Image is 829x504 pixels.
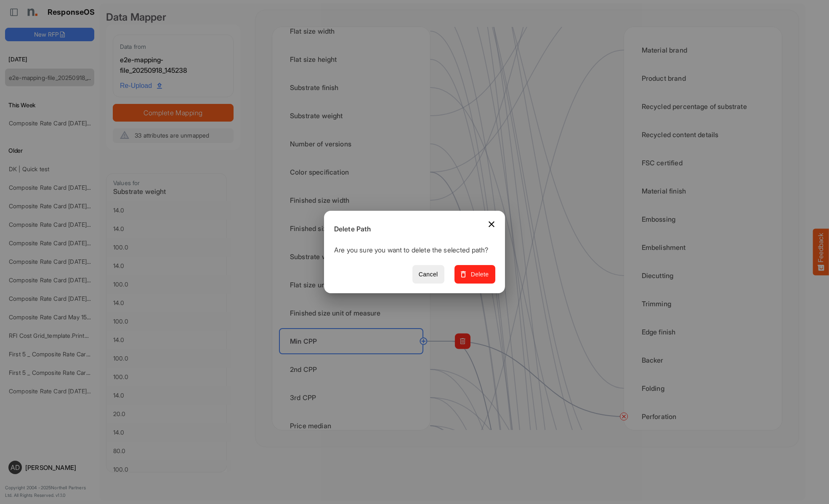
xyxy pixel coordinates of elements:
span: Delete [461,269,489,280]
p: Are you sure you want to delete the selected path? [334,245,489,258]
button: Close dialog [481,214,502,234]
button: Cancel [412,265,444,284]
span: Cancel [419,269,438,280]
h6: Delete Path [334,224,489,235]
button: Delete [454,265,495,284]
